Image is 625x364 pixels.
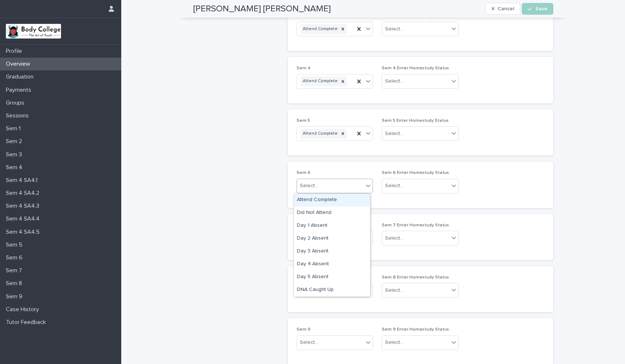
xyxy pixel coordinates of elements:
p: Payments [3,87,37,94]
p: Groups [3,99,30,106]
p: Case History [3,306,45,313]
div: Attend Complete [301,129,339,139]
span: Sem 3 Enter Homestudy Status [382,14,449,18]
span: Cancel [498,6,514,11]
div: Select... [385,234,403,242]
div: Select... [300,182,318,190]
span: Sem 4 Enter Homestudy Status [382,66,449,70]
p: Graduation [3,73,39,80]
p: Sem 6 [3,254,28,261]
div: Attend Complete [301,76,339,86]
div: Did Not Attend [294,207,370,219]
p: Sem 7 [3,267,28,274]
div: Day 4 Absent [294,258,370,271]
div: Attend Complete [294,194,370,207]
div: Select... [300,339,318,346]
p: Sem 5 [3,241,28,248]
button: Cancel [485,3,521,15]
img: xvtzy2PTuGgGH0xbwGb2 [6,24,61,39]
div: Attend Complete [301,24,339,34]
span: Sem 7 Enter Homestudy Status [382,223,449,227]
span: Sem 9 [297,327,310,332]
span: Save [535,6,547,11]
p: Sem 4 SA4.1 [3,177,43,184]
p: Sem 4 SA4.3 [3,203,45,210]
span: Sem 6 [297,171,310,175]
p: Sem 4 SA4.5 [3,229,46,236]
p: Tutor Feedback [3,319,52,326]
h2: [PERSON_NAME] [PERSON_NAME] [193,4,331,14]
span: Sem 5 [297,119,310,123]
span: Sem 9 Enter Homestudy Status [382,327,449,332]
p: Sessions [3,112,35,119]
p: Overview [3,61,36,68]
span: Sem 3 [297,14,310,18]
div: DNA Caught Up [294,284,370,296]
button: Save [522,3,553,15]
span: Sem 6 Enter Homestudy Status [382,171,449,175]
span: Sem 4 [297,66,310,70]
div: Select... [385,25,403,33]
div: Day 1 Absent [294,219,370,232]
p: Sem 4 [3,164,28,171]
span: Sem 5 Enter Homestudy Status [382,119,449,123]
div: Select... [385,182,403,190]
p: Sem 9 [3,293,28,300]
div: Day 3 Absent [294,245,370,258]
span: Sem 8 Enter Homestudy Status [382,275,449,280]
p: Sem 8 [3,280,28,287]
p: Sem 4 SA4.2 [3,190,45,197]
div: Day 5 Absent [294,271,370,284]
p: Profile [3,48,28,55]
div: Select... [385,130,403,138]
p: Sem 3 [3,151,28,158]
p: Sem 1 [3,125,26,132]
div: Day 2 Absent [294,232,370,245]
div: Select... [385,77,403,85]
div: Select... [385,339,403,346]
div: Select... [385,287,403,294]
p: Sem 4 SA4.4 [3,215,46,222]
p: Sem 2 [3,138,28,145]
